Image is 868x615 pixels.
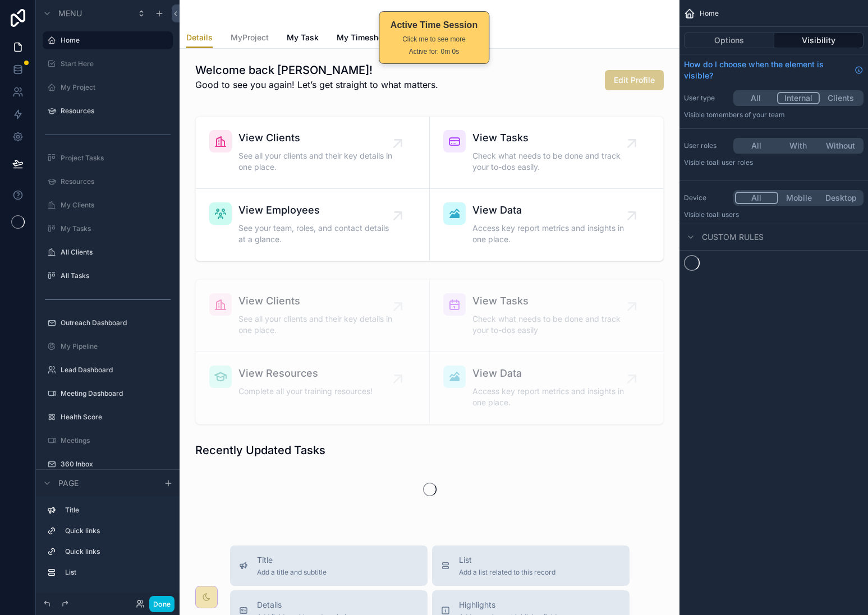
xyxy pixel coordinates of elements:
label: Project Tasks [61,154,166,163]
a: MyProject [231,27,269,50]
span: Details [186,32,213,43]
span: Add a title and subtitle [257,568,327,577]
button: Mobile [778,192,820,204]
button: Options [684,33,774,48]
div: Active for: 0m 0s [391,47,477,57]
div: scrollable content [36,496,180,593]
button: All [735,140,777,152]
p: Visible to [684,210,864,219]
span: Menu [58,8,82,19]
span: MyProject [231,32,269,43]
span: Details [257,599,354,611]
label: Meetings [61,436,166,445]
div: Active Time Session [391,19,477,32]
div: Click me to see more [391,34,477,44]
span: Home [700,9,719,18]
label: Resources [61,107,166,115]
a: How do I choose when the element is visible? [684,59,864,81]
label: My Clients [61,201,166,210]
label: Health Score [61,413,166,422]
label: Outreach Dashboard [61,318,166,327]
label: List [65,568,164,577]
label: Start Here [61,59,166,68]
label: My Project [61,83,166,92]
span: Title [257,554,327,566]
span: Add a list related to this record [459,568,555,577]
button: All [735,192,778,204]
button: Desktop [820,192,862,204]
span: all users [713,210,739,219]
label: Lead Dashboard [61,366,166,374]
span: My Timesheet [337,32,390,43]
label: Home [61,36,166,45]
label: All Tasks [61,271,166,280]
a: My Timesheet [337,27,390,50]
button: Internal [777,92,820,104]
span: Custom rules [702,232,764,243]
button: Clients [820,92,862,104]
label: My Tasks [61,224,166,233]
button: Without [820,140,862,152]
button: TitleAdd a title and subtitle [230,545,428,586]
label: User roles [684,141,729,150]
label: Resources [61,177,166,186]
label: All Clients [61,248,166,257]
a: Details [186,27,213,49]
span: My Task [287,32,319,43]
span: List [459,554,555,566]
label: Meeting Dashboard [61,389,166,398]
label: Title [65,506,164,515]
label: User type [684,94,729,103]
span: Page [58,478,79,489]
p: Visible to [684,110,864,119]
button: ListAdd a list related to this record [432,545,630,586]
span: Members of your team [713,110,785,119]
label: Device [684,193,729,202]
span: How do I choose when the element is visible? [684,59,850,81]
span: All user roles [713,158,753,167]
button: Done [149,596,174,612]
span: Highlights [459,599,560,611]
label: Quick links [65,547,164,556]
a: My Task [287,27,319,50]
label: 360 Inbox [61,460,166,469]
button: Visibility [774,33,864,48]
label: Quick links [65,526,164,535]
button: All [735,92,777,104]
label: My Pipeline [61,342,166,351]
button: With [777,140,819,152]
p: Visible to [684,158,864,167]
